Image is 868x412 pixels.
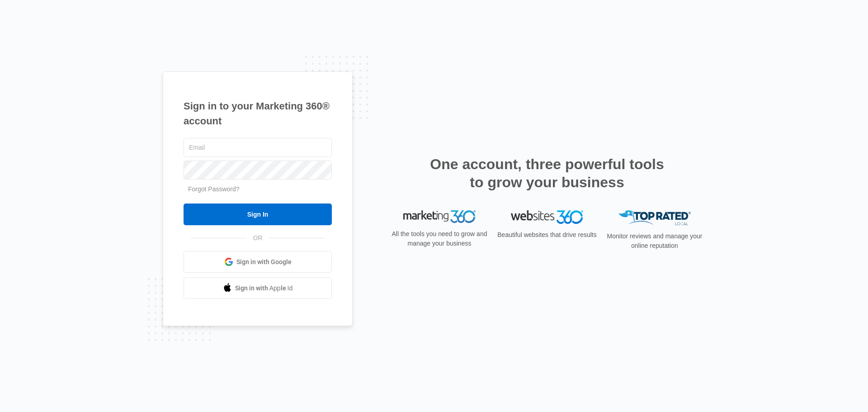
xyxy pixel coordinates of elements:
[184,204,332,225] input: Sign In
[236,257,292,267] span: Sign in with Google
[427,155,667,191] h2: One account, three powerful tools to grow your business
[389,229,490,248] p: All the tools you need to grow and manage your business
[403,210,476,223] img: Marketing 360
[604,232,705,251] p: Monitor reviews and manage your online reputation
[188,185,240,193] a: Forgot Password?
[511,210,583,223] img: Websites 360
[496,230,598,240] p: Beautiful websites that drive results
[184,138,332,157] input: Email
[235,284,293,293] span: Sign in with Apple Id
[184,251,332,273] a: Sign in with Google
[184,277,332,299] a: Sign in with Apple Id
[247,233,269,243] span: OR
[618,210,691,225] img: Top Rated Local
[184,99,332,128] h1: Sign in to your Marketing 360® account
